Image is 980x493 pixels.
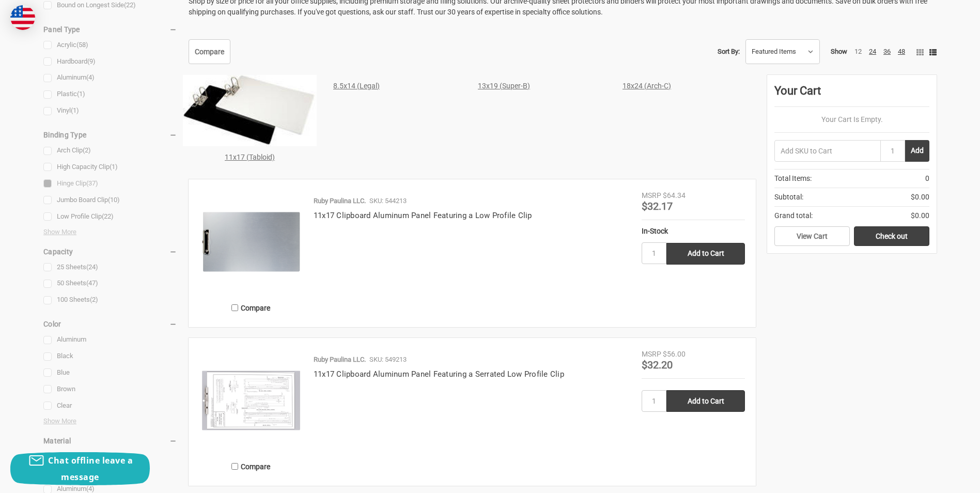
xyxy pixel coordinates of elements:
[199,299,303,316] label: Compare
[831,48,847,55] span: Show
[478,82,530,90] a: 13x19 (Super-B)
[314,355,366,365] p: Ruby Paulina LLC.
[199,349,303,452] img: 11x17 Clipboard Aluminum Panel Featuring a Serrated Low Profile Clip
[666,390,745,412] input: Add to Cart
[231,304,238,311] input: Compare
[642,349,661,360] div: MSRP
[663,191,686,199] span: $64.34
[925,173,929,184] span: 0
[10,5,35,30] img: duty and tax information for United States
[663,350,686,358] span: $56.00
[623,82,671,90] a: 18x24 (Arch-C)
[774,173,812,184] span: Total Items:
[905,140,929,162] button: Add
[898,48,905,55] a: 48
[869,48,876,55] a: 24
[883,48,891,55] a: 36
[199,190,303,294] img: 11x17 Clipboard Aluminum Panel Featuring a Low Profile Clip
[369,196,407,206] p: SKU: 544213
[48,455,133,483] span: Chat offline leave a message
[314,196,366,206] p: Ruby Paulina LLC.
[774,82,929,107] div: Your Cart
[642,190,661,201] div: MSRP
[911,210,929,221] span: $0.00
[183,75,317,146] img: 11x17 (Tabloid)
[774,114,929,125] p: Your Cart Is Empty.
[314,211,532,220] a: 11x17 Clipboard Aluminum Panel Featuring a Low Profile Clip
[774,210,813,221] span: Grand total:
[642,226,745,237] div: In-Stock
[666,243,745,265] input: Add to Cart
[718,44,740,59] label: Sort By:
[854,48,862,55] a: 12
[911,192,929,203] span: $0.00
[854,226,929,246] a: Check out
[314,369,564,379] a: 11x17 Clipboard Aluminum Panel Featuring a Serrated Low Profile Clip
[774,226,850,246] a: View Cart
[774,192,803,203] span: Subtotal:
[642,359,673,371] span: $32.20
[333,82,380,90] a: 8.5x14 (Legal)
[895,465,980,493] iframe: Google Customer Reviews
[774,140,880,162] input: Add SKU to Cart
[189,39,230,64] a: Compare
[642,200,673,212] span: $32.17
[10,452,150,485] button: Chat offline leave a message
[231,463,238,470] input: Compare
[225,153,275,161] a: 11x17 (Tabloid)
[369,355,407,365] p: SKU: 549213
[199,458,303,475] label: Compare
